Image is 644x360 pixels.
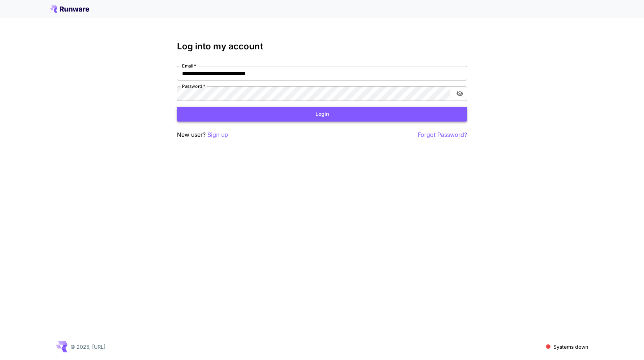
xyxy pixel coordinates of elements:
p: New user? [177,130,228,139]
label: Password [182,83,205,89]
p: Systems down [553,343,588,351]
h3: Log into my account [177,41,467,52]
button: toggle password visibility [453,87,466,100]
button: Sign up [207,130,228,139]
p: © 2025, [URL] [70,343,106,351]
button: Forgot Password? [418,130,467,139]
button: Login [177,107,467,122]
label: Email [182,63,196,69]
